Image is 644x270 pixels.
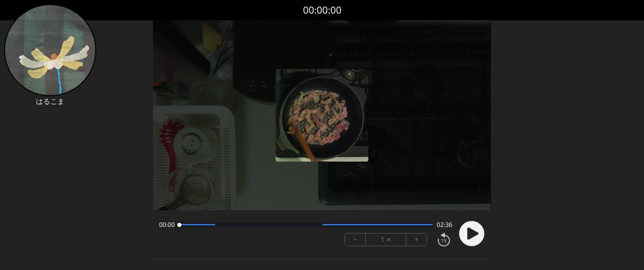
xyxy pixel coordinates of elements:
[406,234,427,246] button: +
[437,221,452,229] span: 02:36
[4,4,96,96] img: SK
[353,234,357,245] font: −
[381,234,391,245] font: 1 ×
[303,3,342,17] font: 00:00:00
[276,69,368,162] img: ポスター画像
[414,234,419,245] font: +
[159,221,175,229] span: 00:00
[345,234,366,246] button: −
[36,96,64,106] font: はるこま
